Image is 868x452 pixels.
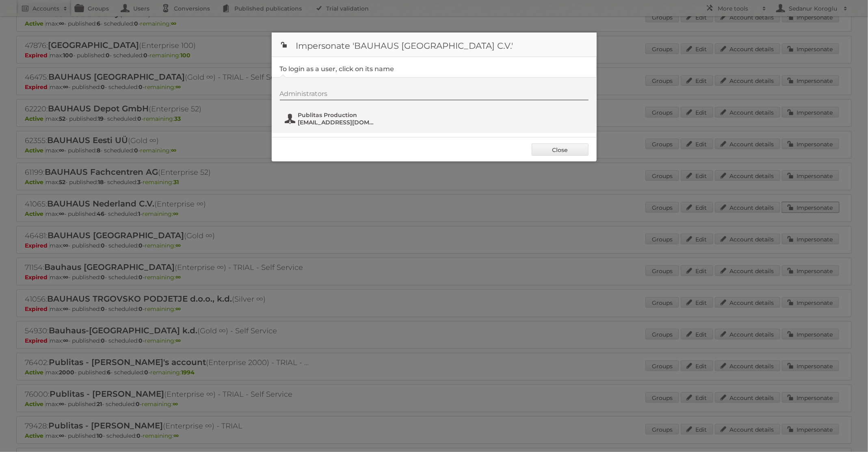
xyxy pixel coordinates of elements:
[298,111,377,119] span: Publitas Production
[272,33,597,57] h1: Impersonate 'BAUHAUS [GEOGRAPHIC_DATA] C.V.'
[284,111,379,127] button: Publitas Production [EMAIL_ADDRESS][DOMAIN_NAME]
[280,90,589,100] div: Administrators
[298,119,377,126] span: [EMAIL_ADDRESS][DOMAIN_NAME]
[280,65,394,73] legend: To login as a user, click on its name
[532,143,589,156] a: Close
